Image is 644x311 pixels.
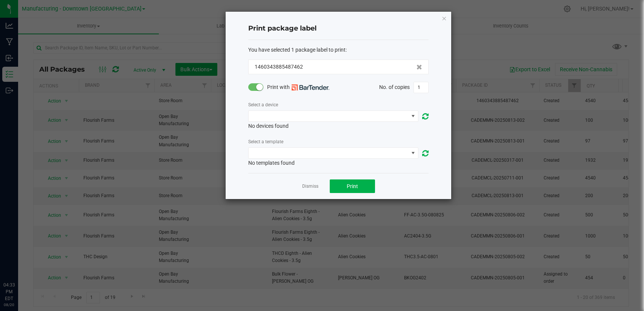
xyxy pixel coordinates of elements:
[248,46,429,54] div: :
[302,183,318,190] a: Dismiss
[347,183,358,189] span: Print
[248,147,418,159] span: NO DATA FOUND
[292,84,329,90] img: bartender.png
[255,63,303,71] span: 1460343885487462
[330,179,375,193] button: Print
[379,84,410,90] span: No. of copies
[248,138,283,145] label: Select a template
[267,83,329,91] span: Print with
[248,123,289,129] span: No devices found
[248,101,278,108] label: Select a device
[248,24,429,34] h4: Print package label
[248,47,346,53] span: You have selected 1 package label to print
[8,251,30,273] iframe: Resource center
[248,110,418,122] span: NO DATA FOUND
[248,160,295,166] span: No templates found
